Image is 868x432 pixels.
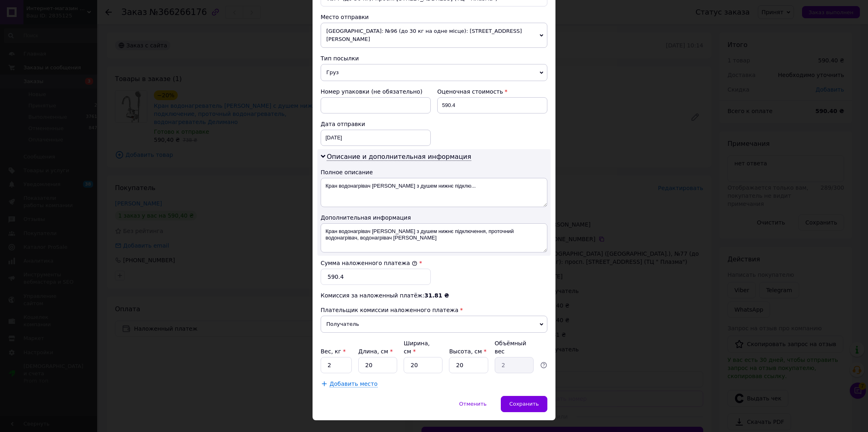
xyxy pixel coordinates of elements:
[321,168,547,176] div: Полное описание
[321,316,547,333] span: Получатель
[321,178,547,207] textarea: Кран водонагрівач [PERSON_NAME] з душем нижнє підклю...
[459,401,487,407] span: Отменить
[321,55,359,62] span: Тип посылки
[321,260,417,266] label: Сумма наложенного платежа
[437,88,547,96] div: Оценочная стоимость
[321,120,431,128] div: Дата отправки
[321,23,547,48] span: [GEOGRAPHIC_DATA]: №96 (до 30 кг на одне місце): [STREET_ADDRESS][PERSON_NAME]
[449,348,486,355] label: Высота, см
[321,223,547,252] textarea: Кран водонагрівач [PERSON_NAME] з душем нижнє підключення, проточний водонагрівач, водонагрівач [...
[424,292,449,299] span: 31.81 ₴
[330,381,378,387] span: Добавить место
[495,339,534,355] div: Объёмный вес
[321,291,547,299] div: Комиссия за наложенный платёж:
[321,14,369,20] span: Место отправки
[404,340,430,355] label: Ширина, см
[321,348,346,355] label: Вес, кг
[321,64,547,81] span: Груз
[509,401,539,407] span: Сохранить
[358,348,393,355] label: Длина, см
[327,153,471,161] span: Описание и дополнительная информация
[321,88,431,96] div: Номер упаковки (не обязательно)
[321,214,547,222] div: Дополнительная информация
[321,307,458,313] span: Плательщик комиссии наложенного платежа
